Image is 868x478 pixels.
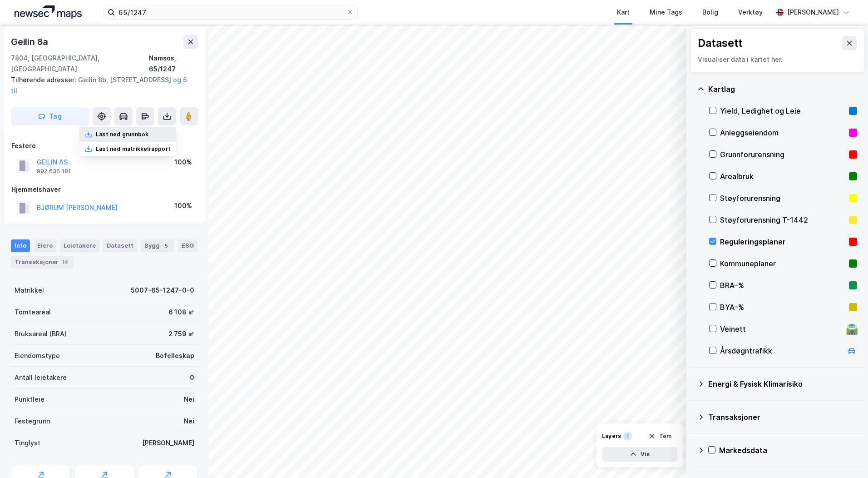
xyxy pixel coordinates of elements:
[617,7,630,18] div: Kart
[11,184,197,195] div: Hjemmelshaver
[11,76,78,84] span: Tilhørende adresser:
[720,105,845,116] div: Yield, Ledighet og Leie
[823,434,868,478] iframe: Chat Widget
[178,239,197,252] div: ESG
[11,75,191,96] div: Geilin 8b, [STREET_ADDRESS]
[719,445,857,456] div: Markedsdata
[708,84,857,95] div: Kartlag
[15,5,82,19] img: logo.a4113a55bc3d86da70a041830d287a7e.svg
[96,131,148,138] div: Last ned grunnbok
[15,350,60,361] div: Eiendomstype
[96,145,171,153] div: Last ned matrikkelrapport
[698,54,857,65] div: Visualiser data i kartet her.
[37,168,71,175] div: 992 636 181
[174,157,192,168] div: 100%
[602,447,677,462] button: Vis
[720,193,845,204] div: Støyforurensning
[787,7,839,18] div: [PERSON_NAME]
[698,36,743,50] div: Datasett
[642,429,677,443] button: Tøm
[720,149,845,160] div: Grunnforurensning
[162,241,171,250] div: 5
[11,35,50,49] div: Geilin 8a
[720,214,845,225] div: Støyforurensning T-1442
[720,302,845,313] div: BYA–%
[141,239,174,252] div: Bygg
[149,53,198,75] div: Namsos, 65/1247
[15,394,44,405] div: Punktleie
[11,53,149,75] div: 7804, [GEOGRAPHIC_DATA], [GEOGRAPHIC_DATA]
[623,432,632,441] div: 1
[846,323,858,335] div: 🛣️
[708,412,857,423] div: Transaksjoner
[720,258,845,269] div: Kommuneplaner
[708,378,857,389] div: Energi & Fysisk Klimarisiko
[174,200,192,211] div: 100%
[720,324,843,334] div: Veinett
[15,416,50,427] div: Festegrunn
[602,433,621,440] div: Layers
[720,171,845,182] div: Arealbruk
[702,7,718,18] div: Bolig
[190,372,194,383] div: 0
[738,7,763,18] div: Verktøy
[11,256,74,269] div: Transaksjoner
[15,285,44,296] div: Matrikkel
[184,394,194,405] div: Nei
[15,329,67,339] div: Bruksareal (BRA)
[60,258,70,267] div: 14
[103,239,137,252] div: Datasett
[823,434,868,478] div: Kontrollprogram for chat
[720,280,845,291] div: BRA–%
[650,7,682,18] div: Mine Tags
[720,236,845,247] div: Reguleringsplaner
[15,438,40,448] div: Tinglyst
[131,285,194,296] div: 5007-65-1247-0-0
[720,127,845,138] div: Anleggseiendom
[184,416,194,427] div: Nei
[720,345,843,356] div: Årsdøgntrafikk
[11,107,89,125] button: Tag
[15,307,51,318] div: Tomteareal
[34,239,56,252] div: Eiere
[11,140,197,151] div: Festere
[142,438,194,448] div: [PERSON_NAME]
[15,372,67,383] div: Antall leietakere
[11,239,30,252] div: Info
[156,350,194,361] div: Bofelleskap
[168,329,194,339] div: 2 759 ㎡
[115,5,346,19] input: Søk på adresse, matrikkel, gårdeiere, leietakere eller personer
[168,307,194,318] div: 6 108 ㎡
[60,239,99,252] div: Leietakere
